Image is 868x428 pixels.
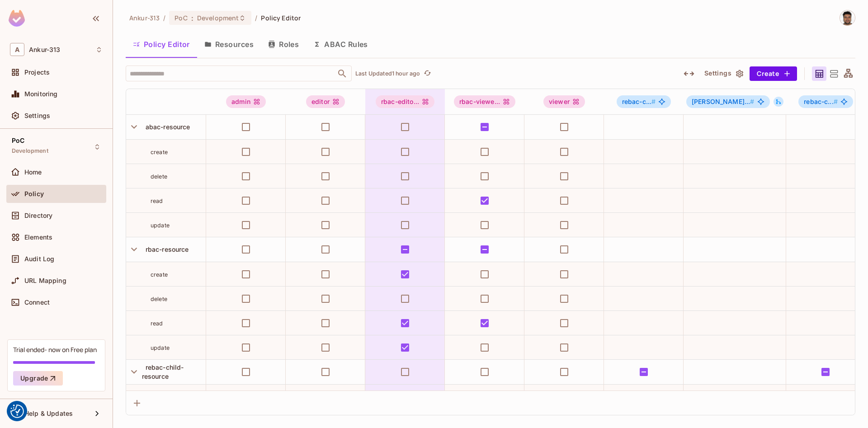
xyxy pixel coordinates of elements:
[255,14,257,22] li: /
[420,68,433,79] span: Click to refresh data
[543,95,585,108] div: viewer
[24,112,50,119] span: Settings
[24,255,54,263] span: Audit Log
[9,10,25,27] img: SReyMgAAAABJRU5ErkJggg==
[151,173,167,180] span: delete
[306,95,345,108] div: editor
[24,299,50,306] span: Connect
[151,222,170,229] span: update
[750,66,797,81] button: Create
[10,43,24,56] span: A
[12,147,48,155] span: Development
[261,33,306,56] button: Roles
[197,33,261,56] button: Resources
[24,69,50,76] span: Projects
[424,69,431,78] span: refresh
[197,14,239,22] span: Development
[804,98,838,105] span: rebac-c...
[422,68,433,79] button: refresh
[840,10,855,25] img: Vladimir Shopov
[376,95,434,108] span: rbac-editor
[454,95,515,108] span: rbac-viewer
[24,234,52,241] span: Elements
[24,212,52,219] span: Directory
[226,95,266,108] div: admin
[24,190,44,198] span: Policy
[701,66,746,81] button: Settings
[24,169,42,176] span: Home
[142,363,184,380] span: rebac-child-resource
[651,98,656,105] span: #
[10,404,24,418] button: Consent Preferences
[29,46,60,53] span: Workspace: Ankur-313
[151,296,167,302] span: delete
[175,14,187,22] span: PoC
[24,90,58,98] span: Monitoring
[834,98,838,105] span: #
[142,123,190,131] span: abac-resource
[163,14,165,22] li: /
[750,98,754,105] span: #
[129,14,160,22] span: the active workspace
[24,277,66,284] span: URL Mapping
[336,67,349,80] button: Open
[617,95,671,108] span: rebac-child-resource#editor
[686,95,770,108] span: rebac-parent-resource#editor
[24,410,73,417] span: Help & Updates
[355,70,420,77] p: Last Updated 1 hour ago
[10,404,24,418] img: Revisit consent button
[306,33,375,56] button: ABAC Rules
[13,345,97,354] div: Trial ended- now on Free plan
[261,14,301,22] span: Policy Editor
[151,149,168,155] span: create
[191,14,194,22] span: :
[622,98,656,105] span: rebac-c...
[12,137,24,144] span: PoC
[692,98,755,105] span: [PERSON_NAME]...
[13,371,63,386] button: Upgrade
[454,95,515,108] div: rbac-viewe...
[126,33,197,56] button: Policy Editor
[142,245,189,253] span: rbac-resource
[376,95,434,108] div: rbac-edito...
[151,198,163,204] span: read
[151,320,163,327] span: read
[151,344,170,351] span: update
[798,95,853,108] span: rebac-child-resource#viewer
[151,271,168,278] span: create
